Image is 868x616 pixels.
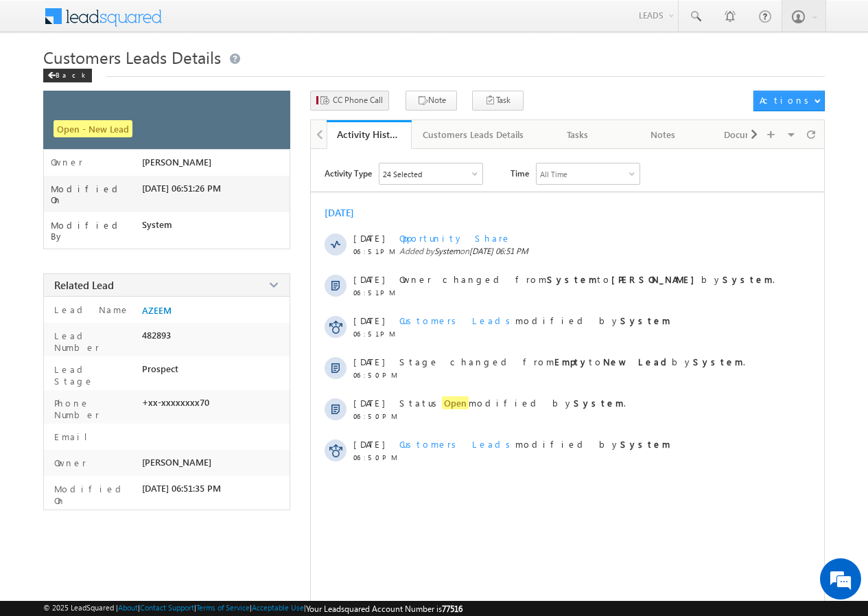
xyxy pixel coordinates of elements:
span: Customers Leads [399,315,515,326]
div: Tasks [547,126,609,143]
span: +xx-xxxxxxxx70 [142,397,209,408]
a: Acceptable Use [252,603,304,612]
div: 24 Selected [383,170,422,179]
label: Modified By [51,220,142,242]
span: [DATE] [353,397,384,409]
label: Lead Number [51,330,137,353]
span: [DATE] 06:51:26 PM [142,183,221,194]
span: Customers Leads Details [43,46,221,68]
button: Note [406,91,457,111]
a: Tasks [536,120,621,149]
strong: System [620,438,670,450]
span: Added by on [399,246,799,256]
span: modified by [399,315,670,326]
span: modified by [399,438,670,450]
span: 06:51 PM [353,247,395,255]
div: Documents [717,126,779,143]
span: CC Phone Call [333,94,383,106]
span: [PERSON_NAME] [142,457,211,468]
span: Status modified by . [399,396,626,409]
span: System [142,219,172,230]
div: Customers Leads Details [423,126,524,143]
span: [DATE] [353,273,384,285]
span: Time [511,163,529,183]
div: Back [43,69,92,82]
strong: [PERSON_NAME] [611,273,701,285]
strong: New Lead [603,356,672,367]
div: All Time [540,170,567,179]
span: Your Leadsquared Account Number is [306,604,462,614]
strong: System [723,273,773,285]
strong: System [547,273,597,285]
div: Actions [760,94,814,106]
span: [DATE] [353,356,384,367]
span: 482893 [142,330,171,341]
span: [PERSON_NAME] [142,157,211,168]
div: Notes [632,126,694,143]
span: Activity Type [325,163,372,183]
span: [DATE] [353,438,384,450]
span: Customers Leads [399,438,515,450]
div: Activity History [337,128,401,141]
a: Activity History [327,120,412,149]
span: Opportunity Share [399,232,511,244]
button: Task [472,91,524,111]
span: [DATE] 06:51:35 PM [142,483,221,494]
a: About [118,603,138,612]
label: Lead Stage [51,363,137,387]
label: Email [51,431,98,442]
span: Open [442,396,469,409]
span: Open - New Lead [54,120,132,137]
button: Actions [753,91,824,111]
span: 06:50 PM [353,371,395,379]
a: Contact Support [140,603,194,612]
span: 06:51 PM [353,330,395,338]
span: 06:51 PM [353,288,395,297]
button: CC Phone Call [310,91,389,111]
span: 06:50 PM [353,453,395,461]
label: Lead Name [51,304,130,315]
label: Modified On [51,483,137,506]
span: 77516 [442,604,462,614]
label: Owner [51,457,86,468]
span: Related Lead [54,278,114,292]
label: Modified On [51,183,142,205]
a: AZEEM [142,305,172,316]
label: Phone Number [51,397,137,420]
div: Owner Changed,Status Changed,Stage Changed,Source Changed,Notes & 19 more.. [379,163,482,184]
span: Owner changed from to by . [399,273,775,285]
a: Notes [621,120,706,149]
strong: System [620,315,670,326]
div: [DATE] [325,206,369,219]
span: 06:50 PM [353,412,395,420]
strong: System [693,356,743,367]
span: Stage changed from to by . [399,356,745,367]
span: System [434,246,460,256]
strong: Empty [554,356,589,367]
a: Terms of Service [196,603,250,612]
span: © 2025 LeadSquared | | | | | [43,603,462,614]
label: Owner [51,157,83,168]
strong: System [574,397,624,409]
a: Documents [706,120,791,149]
li: Activity History [327,120,412,148]
span: [DATE] 06:51 PM [469,246,528,256]
a: Customers Leads Details [412,120,536,149]
span: [DATE] [353,232,384,244]
span: Prospect [142,363,178,374]
span: [DATE] [353,315,384,326]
